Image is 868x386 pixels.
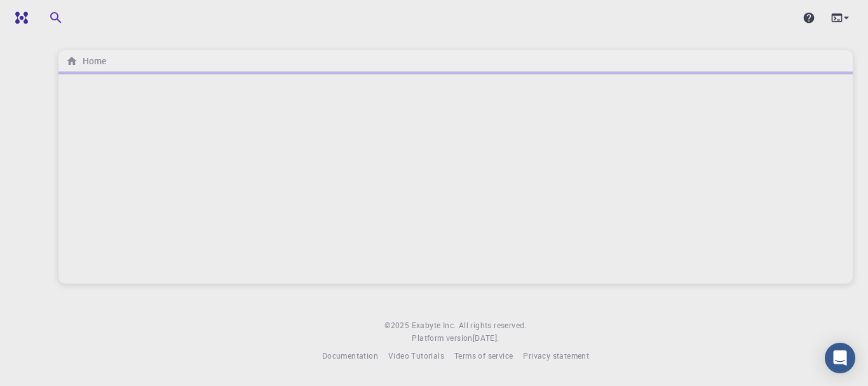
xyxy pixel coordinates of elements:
span: Privacy statement [523,350,589,361]
a: Documentation [322,350,378,362]
nav: breadcrumb [64,54,109,68]
img: logo [10,11,28,24]
span: Terms of service [454,350,513,361]
a: Terms of service [454,350,513,362]
span: Video Tutorials [388,350,444,361]
span: © 2025 [384,319,411,332]
a: [DATE]. [473,332,499,345]
a: Exabyte Inc. [412,319,456,332]
span: Exabyte Inc. [412,320,456,330]
a: Privacy statement [523,350,589,362]
span: All rights reserved. [459,319,527,332]
div: Open Intercom Messenger [825,343,855,373]
h6: Home [78,54,106,68]
span: [DATE] . [473,333,499,343]
a: Video Tutorials [388,350,444,362]
span: Documentation [322,350,378,361]
span: Platform version [412,332,472,345]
